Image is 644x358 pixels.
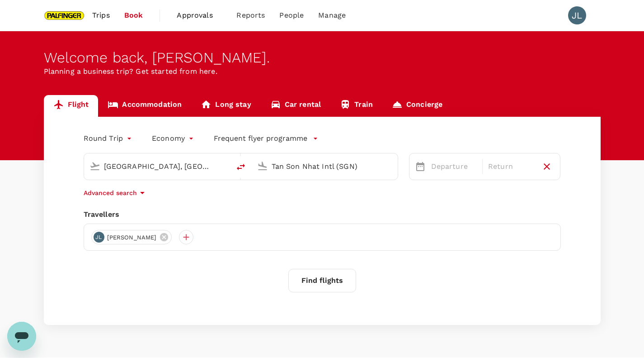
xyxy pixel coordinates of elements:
[288,269,356,292] button: Find flights
[94,232,104,243] div: JL
[84,131,134,146] div: Round Trip
[44,95,99,117] a: Flight
[318,10,346,21] span: Manage
[92,10,110,21] span: Trips
[391,165,393,167] button: Open
[44,66,601,77] p: Planning a business trip? Get started from here.
[236,10,265,21] span: Reports
[84,188,137,197] p: Advanced search
[272,159,379,173] input: Going to
[224,165,226,167] button: Open
[124,10,143,21] span: Book
[382,95,452,117] a: Concierge
[214,133,307,144] p: Frequent flyer programme
[91,230,172,244] div: JL[PERSON_NAME]
[84,209,561,220] div: Travellers
[84,187,148,198] button: Advanced search
[152,131,196,146] div: Economy
[102,233,162,242] span: [PERSON_NAME]
[261,95,331,117] a: Car rental
[104,159,211,173] input: Depart from
[488,161,534,172] p: Return
[44,5,85,25] img: Palfinger Asia Pacific Pte Ltd
[177,10,222,21] span: Approvals
[44,49,601,66] div: Welcome back , [PERSON_NAME] .
[230,156,252,178] button: delete
[568,6,586,24] div: JL
[279,10,304,21] span: People
[7,322,36,351] iframe: Button to launch messaging window
[431,161,477,172] p: Departure
[191,95,260,117] a: Long stay
[330,95,382,117] a: Train
[98,95,191,117] a: Accommodation
[214,133,318,144] button: Frequent flyer programme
